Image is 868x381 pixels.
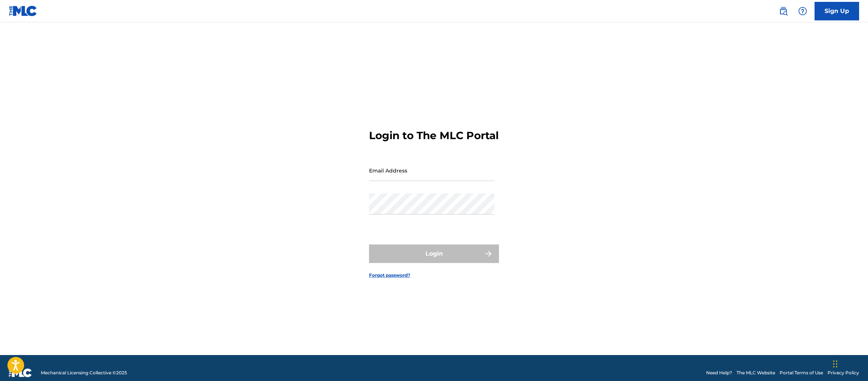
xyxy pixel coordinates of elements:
a: Sign Up [815,2,859,20]
img: logo [9,368,32,377]
a: Forgot password? [369,272,410,279]
a: Need Help? [706,369,732,376]
img: MLC Logo [9,6,37,16]
a: Privacy Policy [828,369,859,376]
img: search [779,7,788,16]
a: The MLC Website [737,369,775,376]
h3: Login to The MLC Portal [369,129,499,142]
a: Portal Terms of Use [780,369,823,376]
span: Mechanical Licensing Collective © 2025 [41,369,127,376]
div: Help [795,4,810,19]
iframe: Chat Widget [831,345,868,381]
img: help [798,7,807,16]
div: Drag [833,353,838,375]
a: Public Search [776,4,791,19]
